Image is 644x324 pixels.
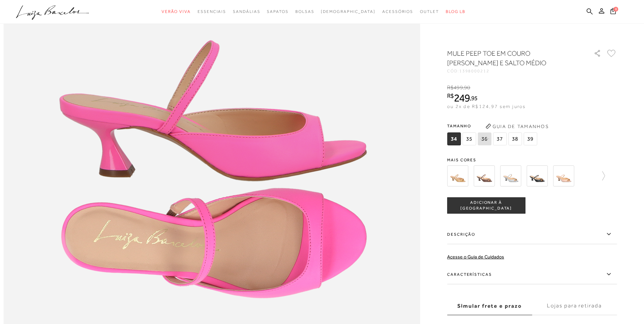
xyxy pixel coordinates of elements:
[446,9,465,14] span: BLOG LB
[463,85,471,91] i: ,
[470,95,478,101] i: ,
[532,297,617,315] label: Lojas para retirada
[447,197,525,214] button: ADICIONAR À [GEOGRAPHIC_DATA]
[523,132,537,145] span: 39
[382,9,413,14] span: Acessórios
[447,254,504,259] a: Acesse o Guia de Cuidados
[447,297,532,315] label: Simular frete e prazo
[447,93,454,99] i: R$
[493,132,507,145] span: 37
[474,165,495,186] img: MULE PEEP TOE EM COURO CAFÉ E SALTO MÉDIO
[527,165,548,186] img: MULE PEEP TOE EM COURO PRETO E SALTO MÉDIO
[233,9,260,14] span: Sandálias
[447,69,583,73] div: CÓD:
[267,9,288,14] span: Sapatos
[454,85,463,91] span: 499
[321,5,375,18] a: noSubCategoriesText
[613,7,618,12] span: 0
[446,5,465,18] a: BLOG LB
[198,5,226,18] a: categoryNavScreenReaderText
[483,121,551,132] button: Guia de Tamanhos
[382,5,413,18] a: categoryNavScreenReaderText
[454,92,470,104] span: 249
[447,104,526,109] span: ou 2x de R$124,97 sem juros
[198,9,226,14] span: Essenciais
[295,9,314,14] span: Bolsas
[447,49,574,68] h1: MULE PEEP TOE EM COURO [PERSON_NAME] E SALTO MÉDIO
[447,265,617,284] label: Características
[447,200,525,212] span: ADICIONAR À [GEOGRAPHIC_DATA]
[464,85,470,91] span: 90
[447,165,468,186] img: MULE PEEP TOE EM COURO AREIA E SALTO MÉDIO
[508,132,522,145] span: 38
[162,5,191,18] a: categoryNavScreenReaderText
[447,158,617,162] span: Mais cores
[162,9,191,14] span: Verão Viva
[447,85,454,91] i: R$
[420,9,439,14] span: Outlet
[447,224,617,244] label: Descrição
[267,5,288,18] a: categoryNavScreenReaderText
[447,132,461,145] span: 34
[462,132,476,145] span: 35
[233,5,260,18] a: categoryNavScreenReaderText
[321,9,375,14] span: [DEMOGRAPHIC_DATA]
[295,5,314,18] a: categoryNavScreenReaderText
[478,132,491,145] span: 36
[471,94,478,102] span: 95
[447,121,539,131] span: Tamanho
[608,7,618,17] button: 0
[420,5,439,18] a: categoryNavScreenReaderText
[459,69,490,73] span: 1398000212
[553,165,574,186] img: MULE PEEP TOE EM COURO ROSA CASHMERE E SALTO MÉDIO
[500,165,521,186] img: MULE PEEP TOE EM COURO CINZA ESTANHO E SALTO MÉDIO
